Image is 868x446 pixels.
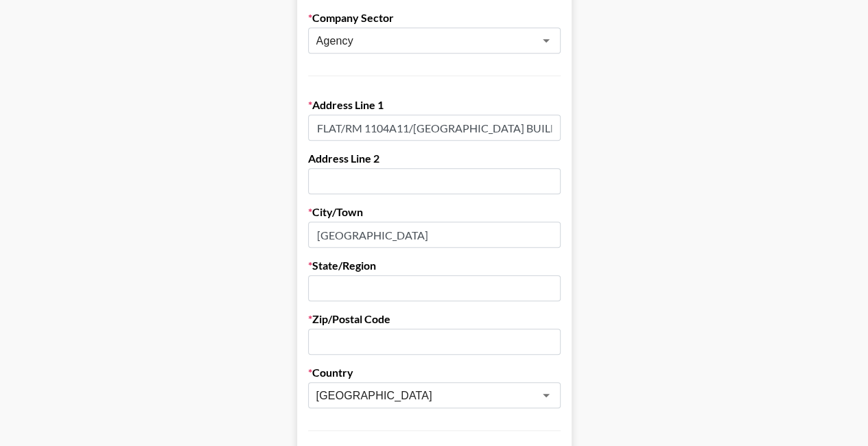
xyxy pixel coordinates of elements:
[308,152,561,165] label: Address Line 2
[537,31,556,50] button: Open
[308,312,561,326] label: Zip/Postal Code
[537,386,556,405] button: Open
[308,205,561,219] label: City/Town
[308,11,561,25] label: Company Sector
[308,366,561,379] label: Country
[308,259,561,272] label: State/Region
[308,98,561,112] label: Address Line 1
